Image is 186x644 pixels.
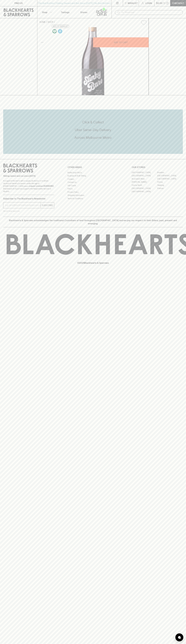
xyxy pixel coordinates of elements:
p: FIND US [14,2,23,5]
a: Brunswick West [132,177,157,180]
p: Stores [80,11,87,14]
div: Call to action block [3,109,183,154]
a: [GEOGRAPHIC_DATA] [132,190,157,193]
a: Bottle Drop FAQ's [68,171,119,174]
a: [GEOGRAPHIC_DATA] [132,174,157,177]
strong: Liquor License #32064953 [29,185,54,187]
h5: Across Melbourne Metro [3,135,183,140]
h5: Uber Same-Day Delivery [3,128,183,132]
p: Sibling owned and run since [DATE] [3,175,54,177]
p: Wishlist [128,2,138,5]
a: Fitzroy [157,180,183,184]
a: Terms & Conditions [68,197,119,200]
a: Made without the use of any animal products. [52,28,57,34]
a: [PERSON_NAME] [132,180,157,184]
a: Gift Cards [68,184,119,187]
p: $0.00 [156,2,162,5]
a: Contact Us [68,181,119,184]
input: Try "Pinot noir" [121,10,181,15]
a: Tastings [56,6,74,18]
button: Add to wishlist [52,25,69,28]
button: Shop [37,6,56,18]
a: Braddon [157,171,183,174]
a: Business & Bulk Gifting [68,174,119,177]
a: [GEOGRAPHIC_DATA] [157,174,183,177]
p: Blackhearts & Sparrows acknowledges the traditional Custodians of land throughout [GEOGRAPHIC_DAT... [5,219,181,225]
p: 0 [167,2,168,4]
button: Add to wishlist [140,19,147,26]
a: Stores [74,6,93,18]
p: It is against the law to sell or supply alcohol to, or to obtain alcohol on behalf of a person un... [3,179,54,193]
a: FAQ's [68,187,119,190]
a: Wonderful as is, but a slight chill will enhance the aromatics and give it a beautiful crunch. [57,28,63,34]
a: [GEOGRAPHIC_DATA] [132,171,157,174]
p: Subscribe to The Blackhearts Newsletter [3,197,54,200]
p: ADD TO CART [114,41,128,44]
input: e.g. jane@blackheartsandsparrows.com.au [5,203,41,207]
p: Shop [42,11,47,14]
p: Login [145,2,152,5]
p: OUR STORES [132,166,183,169]
p: Tastings [61,11,69,14]
img: bubble-icon [178,636,181,639]
a: Privacy Policy [68,190,119,194]
a: Shipping Information [68,194,119,197]
a: HOME [39,21,46,23]
a: Prahran [157,187,183,190]
p: Checkout [172,2,184,5]
a: [GEOGRAPHIC_DATA] [157,177,183,180]
button: ADD TO CART [93,37,149,47]
img: 40506.png [37,27,149,95]
p: We will never spam you [3,210,54,212]
img: Chilled Red [58,29,62,33]
button: SUBSCRIBE [41,202,54,208]
a: Careers [68,177,119,181]
a: Fitzroy North [132,184,157,187]
p: OTHER AREAS [68,166,119,169]
img: Vegan [52,29,57,33]
a: Geelong [157,184,183,187]
a: SHOP [48,21,53,23]
h5: Click & Collect [3,120,183,124]
a: [GEOGRAPHIC_DATA] [132,187,157,190]
p: SUBSCRIBE [42,204,53,207]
